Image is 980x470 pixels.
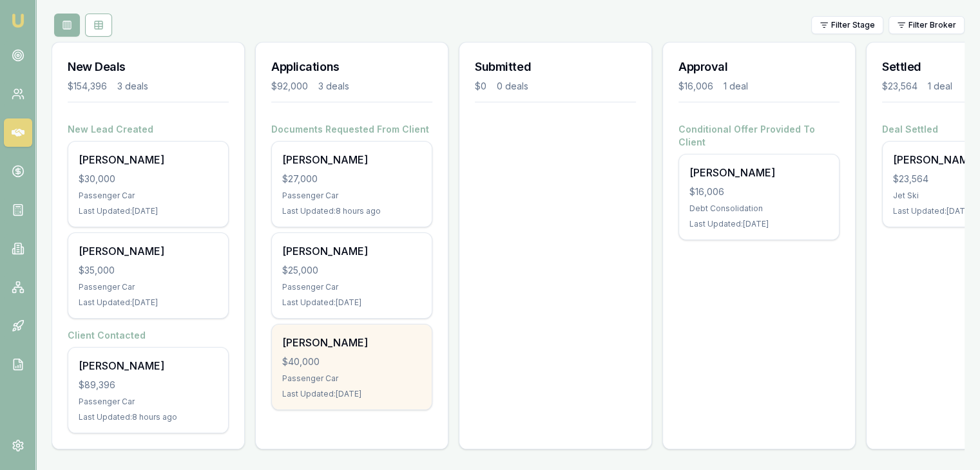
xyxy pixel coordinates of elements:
[282,173,421,185] div: $27,000
[882,80,918,93] div: $23,564
[271,58,432,76] h3: Applications
[282,282,421,292] div: Passenger Car
[79,397,218,407] div: Passenger Car
[724,80,748,93] div: 1 deal
[79,297,218,308] div: Last Updated: [DATE]
[282,373,421,384] div: Passenger Car
[271,123,432,136] h4: Documents Requested From Client
[831,20,875,30] span: Filter Stage
[79,358,218,373] div: [PERSON_NAME]
[475,80,486,93] div: $0
[928,80,952,93] div: 1 deal
[811,16,883,34] button: Filter Stage
[79,243,218,259] div: [PERSON_NAME]
[689,185,829,198] div: $16,006
[79,282,218,292] div: Passenger Car
[282,355,421,368] div: $40,000
[79,412,218,422] div: Last Updated: 8 hours ago
[678,123,840,149] h4: Conditional Offer Provided To Client
[689,219,829,229] div: Last Updated: [DATE]
[79,264,218,277] div: $35,000
[282,297,421,308] div: Last Updated: [DATE]
[678,58,840,76] h3: Approval
[271,80,308,93] div: $92,000
[68,123,229,136] h4: New Lead Created
[282,152,421,167] div: [PERSON_NAME]
[497,80,528,93] div: 0 deals
[10,13,26,28] img: emu-icon-u.png
[475,58,636,76] h3: Submitted
[79,191,218,201] div: Passenger Car
[689,203,829,214] div: Debt Consolidation
[282,191,421,201] div: Passenger Car
[318,80,349,93] div: 3 deals
[282,335,421,350] div: [PERSON_NAME]
[282,206,421,216] div: Last Updated: 8 hours ago
[79,379,218,391] div: $89,396
[282,243,421,259] div: [PERSON_NAME]
[678,80,713,93] div: $16,006
[79,152,218,167] div: [PERSON_NAME]
[79,206,218,216] div: Last Updated: [DATE]
[908,20,956,30] span: Filter Broker
[282,264,421,277] div: $25,000
[282,389,421,399] div: Last Updated: [DATE]
[79,173,218,185] div: $30,000
[68,58,229,76] h3: New Deals
[889,16,965,34] button: Filter Broker
[117,80,148,93] div: 3 deals
[68,80,107,93] div: $154,396
[689,165,829,180] div: [PERSON_NAME]
[68,329,229,342] h4: Client Contacted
